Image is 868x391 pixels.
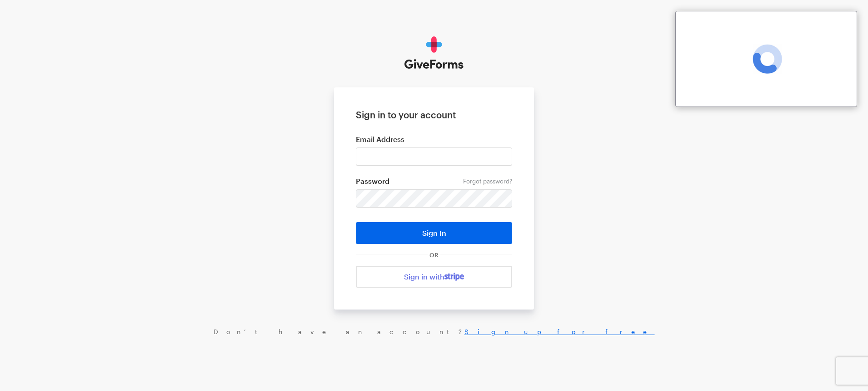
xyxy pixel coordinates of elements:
label: Email Address [356,135,512,144]
a: Sign in with [356,266,512,288]
span: OR [428,251,440,259]
a: Sign up for free [464,328,655,335]
a: Forgot password? [463,178,512,185]
label: Password [356,177,512,186]
div: Don’t have an account? [9,328,859,336]
span: Loading [753,44,782,74]
h1: Sign in to your account [356,109,512,120]
img: stripe-07469f1003232ad58a8838275b02f7af1ac9ba95304e10fa954b414cd571f63b.svg [444,273,464,281]
img: GiveForms [404,36,464,69]
button: Sign In [356,222,512,244]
